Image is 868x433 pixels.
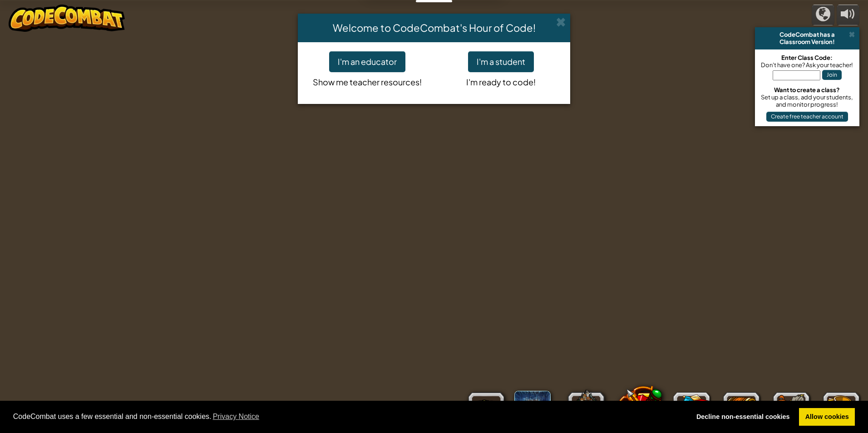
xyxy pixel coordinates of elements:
[799,408,855,426] a: allow cookies
[13,410,683,423] span: CodeCombat uses a few essential and non-essential cookies.
[305,20,563,35] h4: Welcome to CodeCombat's Hour of Code!
[212,410,261,423] a: learn more about cookies
[690,408,796,426] a: deny cookies
[468,51,534,72] button: I'm a student
[329,51,405,72] button: I'm an educator
[441,72,561,89] p: I'm ready to code!
[307,72,427,89] p: Show me teacher resources!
